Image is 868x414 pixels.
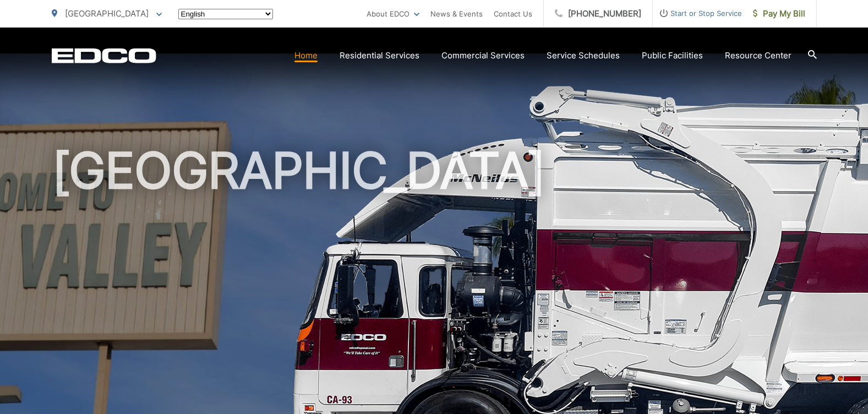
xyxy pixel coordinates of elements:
[65,8,149,19] span: [GEOGRAPHIC_DATA]
[52,48,156,63] a: EDCD logo. Return to the homepage.
[340,49,419,62] a: Residential Services
[367,7,419,20] a: About EDCO
[178,9,273,19] select: Select a language
[294,49,318,62] a: Home
[753,7,805,20] span: Pay My Bill
[430,7,483,20] a: News & Events
[441,49,525,62] a: Commercial Services
[642,49,703,62] a: Public Facilities
[547,49,620,62] a: Service Schedules
[725,49,791,62] a: Resource Center
[494,7,532,20] a: Contact Us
